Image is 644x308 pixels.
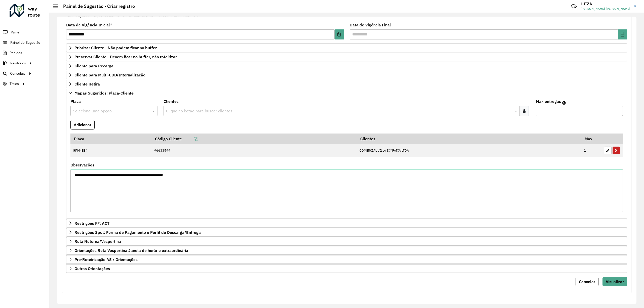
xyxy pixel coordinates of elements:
span: Cliente para Multi-CDD/Internalização [74,73,145,77]
span: Priorizar Cliente - Não podem ficar no buffer [74,46,157,50]
th: Clientes [357,134,581,144]
a: Orientações Rota Vespertina Janela de horário extraordinária [66,246,627,255]
label: Data de Vigência Final [350,22,391,28]
em: Máximo de clientes que serão colocados na mesma rota com os clientes informados [562,101,566,105]
a: Preservar Cliente - Devem ficar no buffer, não roteirizar [66,53,627,61]
a: Cliente Retira [66,80,627,88]
button: Adicionar [70,120,95,129]
a: Cliente para Multi-CDD/Internalização [66,71,627,79]
a: Restrições Spot: Forma de Pagamento e Perfil de Descarga/Entrega [66,228,627,237]
button: Choose Date [618,29,627,39]
span: Cancelar [579,279,595,284]
button: Cancelar [576,277,598,286]
label: Clientes [164,98,179,104]
td: 1 [581,144,601,157]
span: Preservar Cliente - Devem ficar no buffer, não roteirizar [74,55,177,59]
span: Rota Noturna/Vespertina [74,239,121,243]
label: Observações [70,162,94,168]
span: Pedidos [10,50,22,56]
span: Pre-Roteirização AS / Orientações [74,257,138,261]
a: Copiar [182,136,198,141]
td: COMERCIAL VILLA SIMPATIA LTDA [357,144,581,157]
span: Outras Orientações [74,267,110,271]
a: Rota Noturna/Vespertina [66,237,627,246]
td: GRM4E34 [70,144,152,157]
th: Código Cliente [152,134,357,144]
label: Data de Vigência Inicial [66,22,112,28]
a: Priorizar Cliente - Não podem ficar no buffer [66,43,627,52]
th: Max [581,134,601,144]
label: Max entregas [536,98,561,104]
span: Visualizar [606,279,624,284]
button: Visualizar [602,277,627,286]
a: Restrições FF: ACT [66,219,627,228]
div: Mapas Sugeridos: Placa-Cliente [66,97,627,219]
td: 96633599 [152,144,357,157]
h2: Painel de Sugestão - Criar registro [58,4,135,9]
span: Painel [11,30,20,35]
span: Painel de Sugestão [10,40,40,45]
a: Mapas Sugeridos: Placa-Cliente [66,89,627,97]
span: [PERSON_NAME] [PERSON_NAME] [581,7,630,11]
a: Contato Rápido [569,1,579,12]
span: Orientações Rota Vespertina Janela de horário extraordinária [74,248,188,252]
span: Mapas Sugeridos: Placa-Cliente [74,91,134,95]
span: Tático [10,81,19,86]
h3: LUIZA [581,2,630,6]
span: Restrições FF: ACT [74,221,109,225]
a: Pre-Roteirização AS / Orientações [66,255,627,264]
label: Placa [70,98,81,104]
span: Restrições Spot: Forma de Pagamento e Perfil de Descarga/Entrega [74,230,201,234]
th: Placa [70,134,152,144]
span: Relatórios [10,61,26,66]
span: Cliente para Recarga [74,64,113,68]
span: Consultas [10,71,25,76]
a: Outras Orientações [66,264,627,273]
button: Choose Date [335,29,344,39]
span: Cliente Retira [74,82,100,86]
a: Cliente para Recarga [66,62,627,70]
